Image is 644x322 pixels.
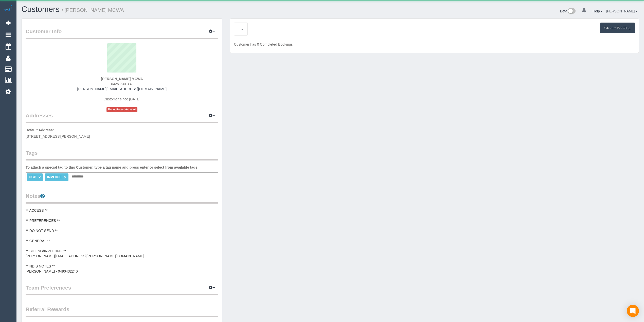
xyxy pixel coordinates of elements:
[26,306,218,317] legend: Referral Rewards
[26,128,54,133] label: Default Address:
[3,5,13,12] img: Automaid Logo
[26,192,218,204] legend: Notes
[39,175,41,180] a: ×
[600,23,635,33] button: Create Booking
[560,9,576,13] a: Beta
[26,149,218,160] legend: Tags
[47,175,62,179] span: INVOICE
[234,42,635,47] p: Customer has 0 Completed Bookings
[26,134,90,138] span: [STREET_ADDRESS][PERSON_NAME]
[103,97,140,101] span: Customer since [DATE]
[627,305,639,317] div: Open Intercom Messenger
[606,9,638,13] a: [PERSON_NAME]
[111,82,133,86] span: 0425 730 337
[26,165,199,170] label: To attach a special tag to this Customer, type a tag name and press enter or select from availabl...
[22,5,60,14] a: Customers
[29,175,36,179] span: HCP
[567,8,576,15] img: New interface
[64,175,66,180] a: ×
[26,28,218,39] legend: Customer Info
[26,208,218,274] pre: ** ACCESS ** ** PREFERENCES ** ** DO NOT SEND ** ** GENERAL ** ** BILLING/INVOICING ** [PERSON_NA...
[593,9,602,13] a: Help
[62,7,124,13] small: / [PERSON_NAME] MCWA
[101,77,143,81] strong: [PERSON_NAME] MCWA
[77,87,167,91] a: [PERSON_NAME][EMAIL_ADDRESS][DOMAIN_NAME]
[26,284,218,295] legend: Team Preferences
[106,107,137,112] span: Unconfirmed Account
